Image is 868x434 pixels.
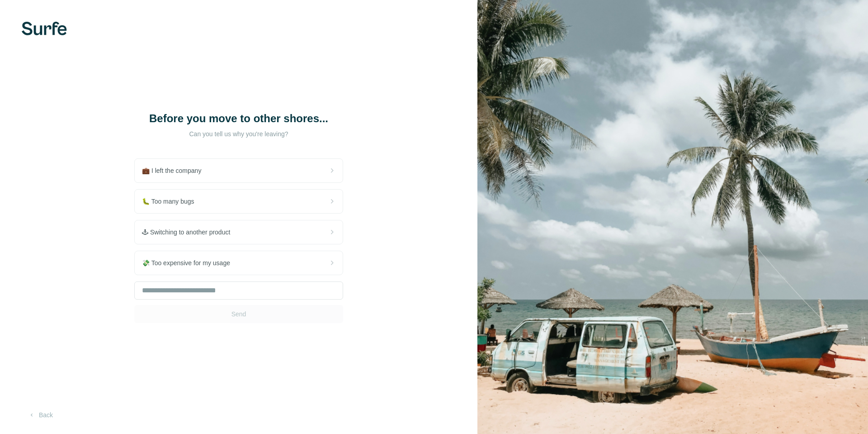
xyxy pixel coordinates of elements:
button: Back [22,407,59,423]
span: 🐛 Too many bugs [142,197,202,206]
h1: Before you move to other shores... [148,111,329,126]
span: 🕹 Switching to another product [142,228,237,237]
span: 💸 Too expensive for my usage [142,258,237,267]
p: Can you tell us why you're leaving? [148,129,329,138]
span: 💼 I left the company [142,166,208,175]
img: Surfe's logo [22,22,67,35]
